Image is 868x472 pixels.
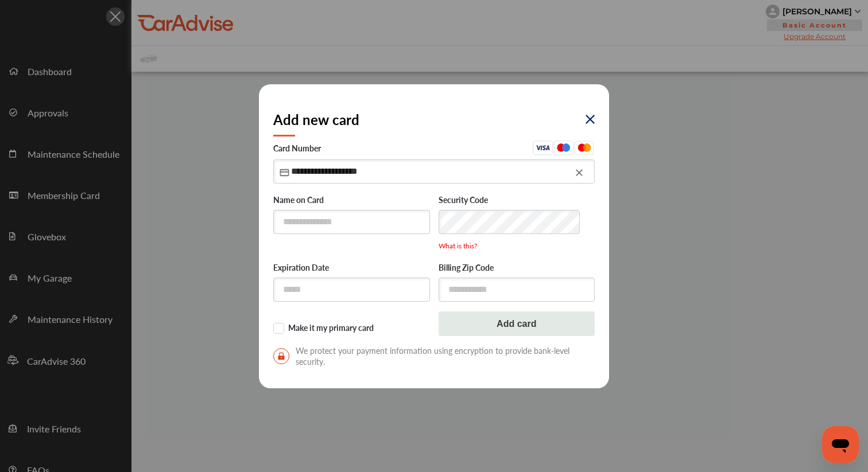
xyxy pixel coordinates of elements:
[439,195,595,206] label: Security Code
[273,348,289,364] img: secure-lock
[439,263,595,274] label: Billing Zip Code
[533,141,553,155] img: Visa.45ceafba.svg
[273,195,430,206] label: Name on Card
[273,141,595,158] label: Card Number
[553,141,574,155] img: Maestro.aa0500b2.svg
[574,141,595,155] img: Mastercard.eb291d48.svg
[273,345,595,367] span: We protect your payment information using encryption to provide bank-level security.
[439,311,595,336] button: Add card
[439,241,595,251] p: What is this?
[822,426,859,463] iframe: Button to launch messaging window
[273,263,430,274] label: Expiration Date
[586,115,595,124] img: eYXu4VuQffQpPoAAAAASUVORK5CYII=
[273,323,430,334] label: Make it my primary card
[273,110,359,129] h2: Add new card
